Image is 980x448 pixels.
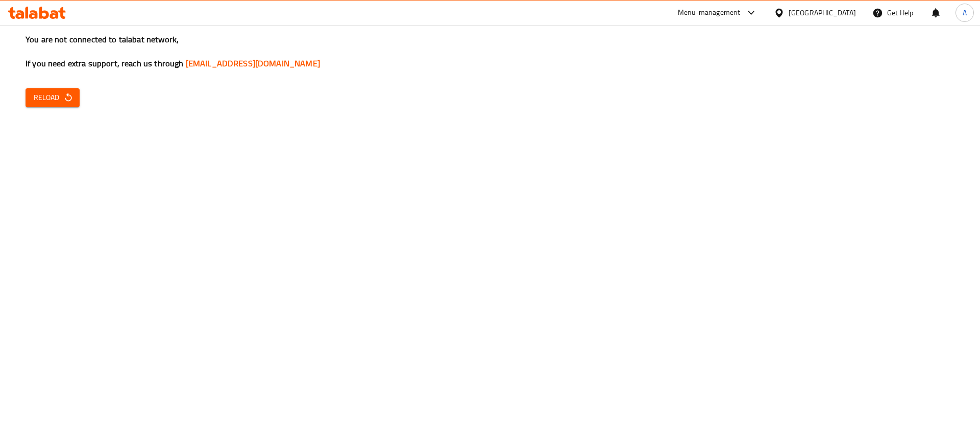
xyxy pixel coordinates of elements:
[26,88,80,107] button: Reload
[963,7,967,18] span: A
[789,7,856,18] div: [GEOGRAPHIC_DATA]
[34,91,71,104] span: Reload
[26,34,954,69] h3: You are not connected to talabat network, If you need extra support, reach us through
[678,7,741,19] div: Menu-management
[186,56,320,71] a: [EMAIL_ADDRESS][DOMAIN_NAME]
